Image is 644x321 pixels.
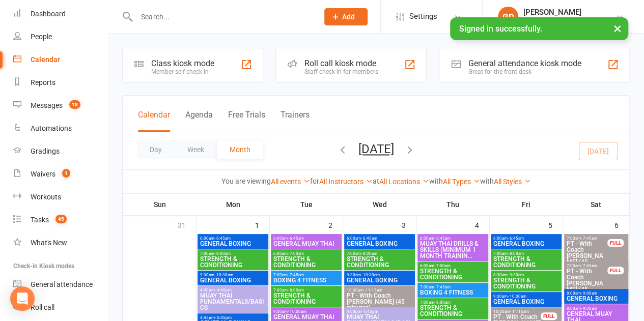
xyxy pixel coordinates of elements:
[346,236,413,241] span: 6:00am
[493,277,559,289] span: STRENGTH & CONDITIONING
[563,194,629,215] th: Sat
[493,273,559,277] span: 8:30am
[342,13,355,21] span: Add
[31,303,54,311] div: Roll call
[31,10,66,18] div: Dashboard
[346,293,413,311] span: PT - With Coach [PERSON_NAME] (45 minutes)
[566,236,608,241] span: 7:00am
[493,236,559,241] span: 6:00am
[361,236,377,241] span: - 6:45am
[361,309,378,314] span: - 4:45pm
[475,216,489,233] div: 4
[346,309,413,314] span: 4:00pm
[566,268,608,299] span: PT - With Coach [PERSON_NAME] (45 minutes)
[273,314,340,320] span: GENERAL MUAY THAI
[508,273,524,277] span: - 9:30am
[508,236,524,241] span: - 6:45am
[31,78,55,86] div: Reports
[178,216,196,233] div: 31
[523,8,615,17] div: [PERSON_NAME]
[346,256,413,268] span: STRENGTH & CONDITIONING
[581,236,597,241] span: - 7:45am
[214,273,233,277] span: - 10:30am
[197,194,270,215] th: Mon
[373,177,379,185] strong: at
[273,241,340,247] span: GENERAL MUAY THAI
[151,59,214,68] div: Class kiosk mode
[55,215,67,223] span: 45
[271,178,310,186] a: All events
[493,256,559,268] span: STRENGTH & CONDITIONING
[31,147,60,155] div: Gradings
[151,68,214,75] div: Member self check-in
[185,110,213,132] button: Agenda
[459,24,542,34] span: Signed in successfully.
[490,194,563,215] th: Fri
[419,268,486,280] span: STRENGTH & CONDITIONING
[13,140,107,163] a: Gradings
[468,68,581,75] div: Great for the front desk
[363,288,382,293] span: - 11:15am
[346,241,413,247] span: GENERAL BOXING
[468,59,581,68] div: General attendance kiosk mode
[358,142,394,156] button: [DATE]
[200,241,266,247] span: GENERAL BOXING
[214,251,231,256] span: - 8:00am
[273,251,340,256] span: 6:00am
[508,294,526,299] span: - 10:30am
[379,178,429,186] a: All Locations
[215,315,232,320] span: - 5:45pm
[273,288,340,293] span: 7:00am
[304,59,378,68] div: Roll call kiosk mode
[548,216,563,233] div: 5
[273,277,340,283] span: BOXING 4 FITNESS
[419,236,486,241] span: 6:00am
[31,101,63,109] div: Messages
[138,110,170,132] button: Calendar
[319,178,373,186] a: All Instructors
[273,273,340,277] span: 7:00am
[214,236,231,241] span: - 6:45am
[288,251,304,256] span: - 7:00am
[62,169,70,178] span: 1
[200,236,266,241] span: 6:00am
[31,216,49,224] div: Tasks
[200,256,266,268] span: STRENGTH & CONDITIONING
[493,241,559,247] span: GENERAL BOXING
[346,251,413,256] span: 7:00am
[409,5,437,28] span: Settings
[221,177,271,185] strong: You are viewing
[510,309,529,314] span: - 11:15am
[541,312,557,320] div: FULL
[328,216,343,233] div: 2
[13,163,107,186] a: Waivers 1
[273,256,340,268] span: STRENGTH & CONDITIONING
[13,117,107,140] a: Automations
[419,300,486,305] span: 7:00am
[31,170,55,178] div: Waivers
[434,264,451,268] span: - 7:00am
[255,216,269,233] div: 1
[200,273,266,277] span: 9:30am
[200,293,266,311] span: MUAY THAI FUNDAMENTALS/BASICS
[200,288,266,293] span: 4:00pm
[346,273,413,277] span: 9:30am
[566,296,626,302] span: GENERAL BOXING
[228,110,265,132] button: Free Trials
[607,239,624,247] div: FULL
[498,7,518,27] div: GD
[419,241,486,259] span: MUAY THAI DRILLS & SKILLS (MINIMUM 1 MONTH TRAININ...
[493,294,559,299] span: 9:30am
[31,193,61,201] div: Workouts
[419,289,486,296] span: BOXING 4 FITNESS
[566,291,626,296] span: 8:00am
[304,68,378,75] div: Staff check-in for members
[493,251,559,256] span: 7:00am
[346,277,413,283] span: GENERAL BOXING
[13,186,107,209] a: Workouts
[200,315,266,320] span: 4:45pm
[288,309,306,314] span: - 10:30am
[343,194,416,215] th: Wed
[31,280,93,288] div: General attendance
[310,177,319,185] strong: for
